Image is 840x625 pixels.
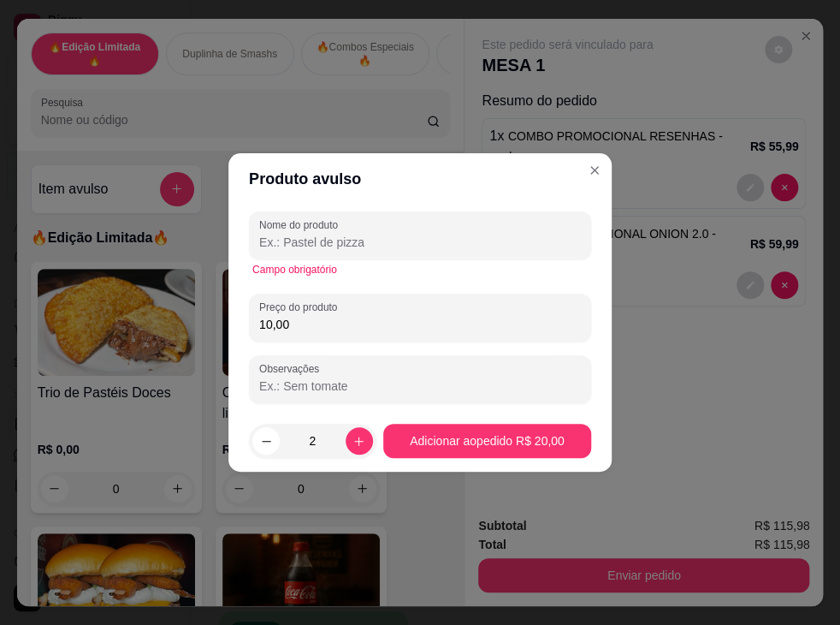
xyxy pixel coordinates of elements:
div: Campo obrigatório [252,263,588,277]
input: Preço do produto [259,316,581,333]
header: Produto avulso [228,153,612,205]
input: Nome do produto [259,234,581,251]
button: Adicionar aopedido R$ 20,00 [383,424,591,458]
label: Preço do produto [259,300,343,314]
label: Observações [259,361,325,376]
input: Observações [259,378,581,395]
button: decrease-product-quantity [252,427,280,455]
button: increase-product-quantity [346,427,373,455]
label: Nome do produto [259,217,344,232]
button: Close [581,157,608,184]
